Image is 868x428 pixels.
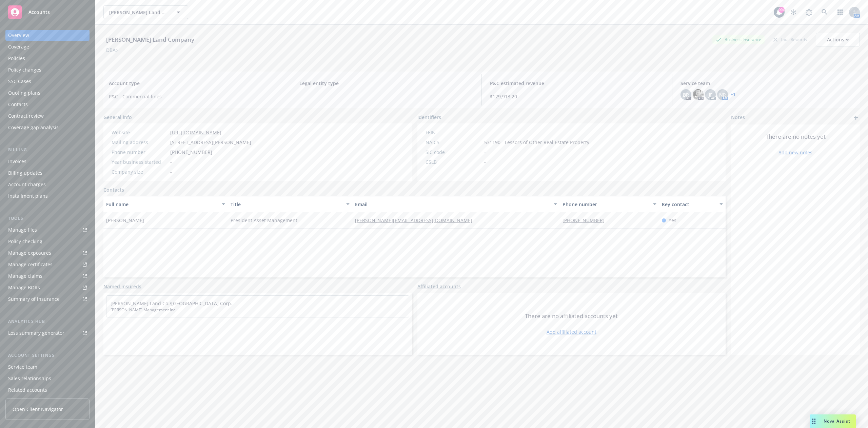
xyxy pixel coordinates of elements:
a: Coverage gap analysis [5,122,90,133]
a: Contacts [5,99,90,110]
a: Affiliated accounts [417,283,461,290]
div: Coverage [8,41,29,52]
span: [PERSON_NAME] Land Company [109,9,168,16]
span: - [484,158,486,166]
button: Email [352,196,560,212]
div: Summary of insurance [8,294,60,305]
div: Mailing address [112,139,167,146]
a: Contract review [5,111,90,121]
a: Installment plans [5,191,90,201]
span: President Asset Management [231,217,297,224]
div: Manage exposures [8,248,51,258]
a: [PERSON_NAME] Land Co./[GEOGRAPHIC_DATA] Corp. [111,300,232,307]
span: JF [709,91,712,98]
a: [URL][DOMAIN_NAME] [170,129,221,136]
div: Policy checking [8,236,42,247]
a: Overview [5,30,90,41]
div: DBA: - [106,46,119,54]
a: Accounts [5,3,90,22]
a: [PERSON_NAME][EMAIL_ADDRESS][DOMAIN_NAME] [355,217,478,223]
a: Policy checking [5,236,90,247]
div: Key contact [662,201,715,208]
span: Account type [109,80,283,87]
span: [PHONE_NUMBER] [170,149,212,156]
a: SSC Cases [5,76,90,87]
div: Contract review [8,111,44,121]
div: Actions [827,33,849,46]
div: Tools [5,215,90,222]
button: Nova Assist [810,414,856,428]
div: Manage BORs [8,282,40,293]
a: Manage certificates [5,259,90,270]
a: Loss summary generator [5,328,90,338]
div: Policy changes [8,64,41,75]
div: FEIN [426,129,481,136]
div: Quoting plans [8,87,40,98]
a: Related accounts [5,385,90,395]
button: Full name [103,196,228,212]
span: $129,913.20 [490,93,664,100]
div: Business Insurance [712,35,765,44]
span: P&C estimated revenue [490,80,664,87]
div: Coverage gap analysis [8,122,59,133]
a: Named insureds [103,283,141,290]
span: - [170,158,172,166]
span: [PERSON_NAME] [106,217,144,224]
button: Key contact [659,196,726,212]
a: Manage files [5,225,90,235]
a: add [852,114,860,122]
a: Switch app [833,5,847,19]
span: - [484,149,486,156]
button: [PERSON_NAME] Land Company [103,5,188,19]
button: Phone number [560,196,659,212]
a: Quoting plans [5,87,90,98]
div: Contacts [8,99,28,110]
span: - [484,129,486,136]
span: [STREET_ADDRESS][PERSON_NAME] [170,139,251,146]
div: [PERSON_NAME] Land Company [103,35,197,44]
div: Installment plans [8,191,48,201]
span: Accounts [28,9,50,15]
a: Manage BORs [5,282,90,293]
div: Related accounts [8,385,47,395]
span: General info [103,114,132,121]
span: Nova Assist [824,418,850,424]
a: Coverage [5,41,90,52]
a: Stop snowing [787,5,800,19]
a: Search [818,5,831,19]
span: [PERSON_NAME] Management Inc. [111,307,405,313]
span: Service team [680,80,854,87]
span: - [170,168,172,175]
span: There are no affiliated accounts yet [525,312,618,320]
a: Billing updates [5,168,90,178]
div: Analytics hub [5,318,90,325]
div: SIC code [426,149,481,156]
a: Policies [5,53,90,64]
span: Yes [669,217,676,224]
a: Add new notes [778,149,812,156]
a: Manage claims [5,271,90,281]
div: Service team [8,362,37,372]
div: Account settings [5,352,90,359]
div: Phone number [112,149,167,156]
div: CSLB [426,158,481,166]
div: Sales relationships [8,373,51,384]
a: Manage exposures [5,248,90,258]
a: [PHONE_NUMBER] [563,217,610,223]
div: Loss summary generator [8,328,64,338]
div: Policies [8,53,25,64]
div: Manage certificates [8,259,53,270]
img: photo [693,89,704,100]
div: NAICS [426,139,481,146]
div: Account charges [8,179,46,190]
div: 99+ [778,7,785,13]
a: +1 [731,93,735,97]
a: Service team [5,362,90,372]
a: Policy changes [5,64,90,75]
div: Title [231,201,342,208]
span: Notes [731,114,745,122]
span: There are no notes yet [766,133,826,141]
div: Full name [106,201,218,208]
span: Legal entity type [299,80,473,87]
